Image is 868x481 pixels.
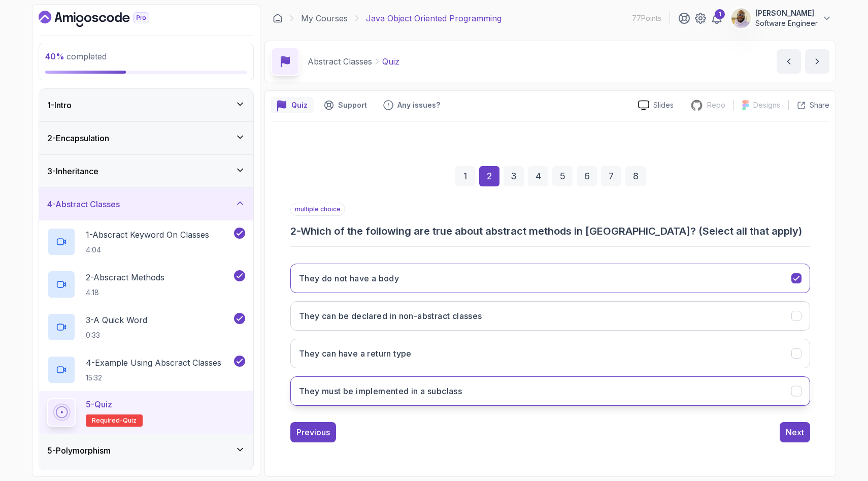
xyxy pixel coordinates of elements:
[366,12,502,24] p: Java Object Oriented Programming
[377,97,446,113] button: Feedback button
[479,166,499,186] div: 2
[47,313,245,341] button: 3-A Quick Word0:33
[707,100,725,110] p: Repo
[753,100,780,110] p: Designs
[504,166,524,186] div: 3
[552,166,573,186] div: 5
[39,188,253,220] button: 4-Abstract Classes
[47,398,245,427] button: 5-QuizRequired-quiz
[299,385,462,397] h3: They must be implemented in a subclass
[290,224,810,238] h3: 2 - Which of the following are true about abstract methods in [GEOGRAPHIC_DATA]? (Select all that...
[39,434,253,467] button: 5-Polymorphism
[47,132,109,144] h3: 2 - Encapsulation
[86,229,209,241] p: 1 - Abscract Keyword On Classes
[86,373,221,383] p: 15:32
[290,301,810,331] button: They can be declared in non-abstract classes
[39,11,173,27] a: Dashboard
[291,100,308,110] p: Quiz
[290,339,810,368] button: They can have a return type
[625,166,646,186] div: 8
[805,49,829,74] button: next content
[528,166,548,186] div: 4
[45,51,107,61] span: completed
[271,97,314,113] button: quiz button
[755,8,818,18] p: [PERSON_NAME]
[382,55,399,68] p: Quiz
[39,122,253,154] button: 2-Encapsulation
[299,310,482,322] h3: They can be declared in non-abstract classes
[711,12,723,24] a: 1
[86,357,221,369] p: 4 - Example Using Abscract Classes
[653,100,674,110] p: Slides
[86,398,112,410] p: 5 - Quiz
[47,165,98,177] h3: 3 - Inheritance
[47,198,120,210] h3: 4 - Abstract Classes
[86,245,209,255] p: 4:04
[296,426,330,438] div: Previous
[47,270,245,299] button: 2-Abscract Methods4:18
[39,155,253,187] button: 3-Inheritance
[47,99,72,111] h3: 1 - Intro
[290,422,336,442] button: Previous
[290,203,345,216] p: multiple choice
[577,166,597,186] div: 6
[39,89,253,121] button: 1-Intro
[299,272,399,284] h3: They do not have a body
[86,330,147,340] p: 0:33
[47,228,245,256] button: 1-Abscract Keyword On Classes4:04
[308,55,372,68] p: Abstract Classes
[731,8,832,28] button: user profile image[PERSON_NAME]Software Engineer
[45,51,64,61] span: 40 %
[273,13,283,23] a: Dashboard
[786,426,804,438] div: Next
[47,356,245,384] button: 4-Example Using Abscract Classes15:32
[290,264,810,293] button: They do not have a body
[755,18,818,28] p: Software Engineer
[715,9,725,19] div: 1
[86,287,164,298] p: 4:18
[780,422,810,442] button: Next
[455,166,475,186] div: 1
[47,444,111,457] h3: 5 - Polymorphism
[301,12,348,24] a: My Courses
[299,347,412,360] h3: They can have a return type
[86,271,164,283] p: 2 - Abscract Methods
[630,100,682,111] a: Slides
[777,49,801,74] button: previous content
[290,376,810,406] button: They must be implemented in a subclass
[92,416,123,425] span: Required-
[338,100,367,110] p: Support
[632,13,661,23] p: 77 Points
[318,97,373,113] button: Support button
[397,100,440,110] p: Any issues?
[731,9,751,28] img: user profile image
[123,416,137,425] span: quiz
[788,100,829,110] button: Share
[86,314,147,326] p: 3 - A Quick Word
[601,166,621,186] div: 7
[810,100,829,110] p: Share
